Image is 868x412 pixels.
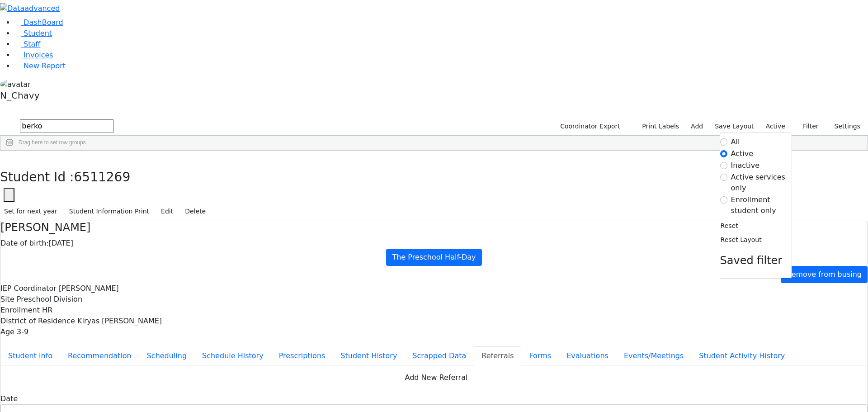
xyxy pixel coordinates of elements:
span: Staff [24,40,40,48]
label: Active services only [731,172,792,194]
span: Saved filter [720,254,783,267]
button: Events/Meetings [616,346,691,365]
button: Edit [157,204,177,218]
button: Reset Layout [720,233,762,247]
a: DashBoard [14,18,63,27]
button: Evaluations [559,346,616,365]
input: All [720,138,727,146]
span: HR [42,306,52,314]
button: Student Activity History [691,346,793,365]
label: IEP Coordinator [0,283,57,294]
input: Active [720,150,727,157]
input: Search [20,119,114,133]
button: Student History [333,346,405,365]
h4: [PERSON_NAME] [0,221,868,234]
button: Reset [720,219,739,233]
label: Date of birth: [0,238,49,249]
button: Filter [791,119,823,133]
a: New Report [14,62,66,70]
button: Delete [181,204,210,218]
span: Drag here to set row groups [19,139,86,146]
a: The Preschool Half-Day [386,249,481,266]
span: Invoices [24,51,53,59]
button: Prescriptions [271,346,333,365]
button: Recommendation [60,346,139,365]
a: Invoices [14,51,53,59]
button: Print Labels [632,119,683,133]
button: Forms [521,346,559,365]
label: Enrollment [0,305,40,316]
button: Student Information Print [65,204,153,218]
button: Scrapped Data [405,346,474,365]
span: Preschool Division [17,295,82,303]
span: Student [24,29,52,38]
div: [DATE] [0,238,868,249]
label: Inactive [731,160,760,171]
label: Site [0,294,14,305]
span: 3-9 [17,327,28,336]
label: All [731,137,740,147]
button: Settings [823,119,864,133]
button: Save Layout [711,119,758,133]
input: Active services only [720,174,727,181]
span: [PERSON_NAME] [59,284,119,293]
a: Remove from busing [781,266,868,283]
button: Referrals [474,346,521,365]
span: 6511269 [74,170,131,185]
span: DashBoard [24,18,63,27]
button: Coordinator Export [554,119,624,133]
span: Remove from busing [787,270,862,279]
label: Active [731,148,754,159]
a: Student [14,29,52,38]
button: Student info [0,346,60,365]
span: New Report [24,62,66,70]
button: Add New Referral [0,369,868,386]
a: Add [687,119,707,133]
button: Schedule History [194,346,271,365]
label: Enrollment student only [731,194,792,216]
label: Age [0,327,14,337]
input: Enrollment student only [720,196,727,204]
label: District of Residence [0,316,75,327]
label: Date [0,393,18,404]
input: Inactive [720,162,727,169]
div: Settings [720,133,792,279]
a: Staff [14,40,40,48]
button: Scheduling [139,346,194,365]
label: Active [762,119,789,133]
span: Kiryas [PERSON_NAME] [77,317,162,325]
